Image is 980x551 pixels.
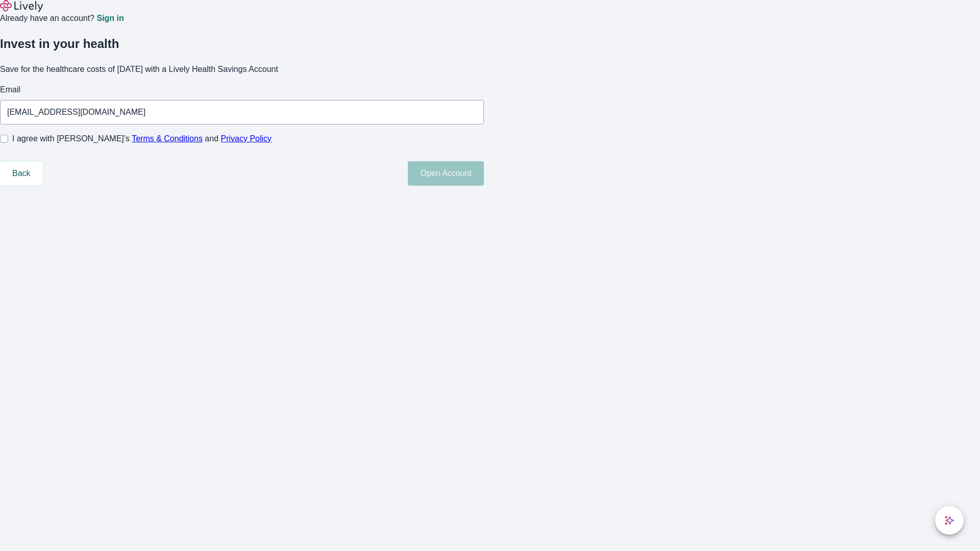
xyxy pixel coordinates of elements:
svg: Lively AI Assistant [944,515,954,525]
a: Privacy Policy [221,134,272,143]
a: Sign in [96,14,124,22]
span: I agree with [PERSON_NAME]’s and [12,133,272,145]
button: chat [935,506,964,535]
a: Terms & Conditions [132,134,203,143]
